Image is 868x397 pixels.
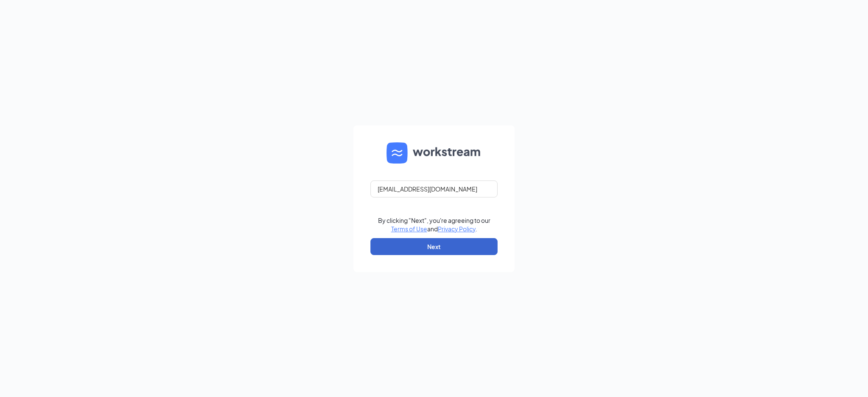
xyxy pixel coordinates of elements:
img: WS logo and Workstream text [387,142,481,164]
a: Privacy Policy [438,225,476,233]
div: By clicking "Next", you're agreeing to our and . [378,216,490,233]
input: Email [370,180,498,197]
a: Terms of Use [391,225,427,233]
button: Next [370,238,498,255]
